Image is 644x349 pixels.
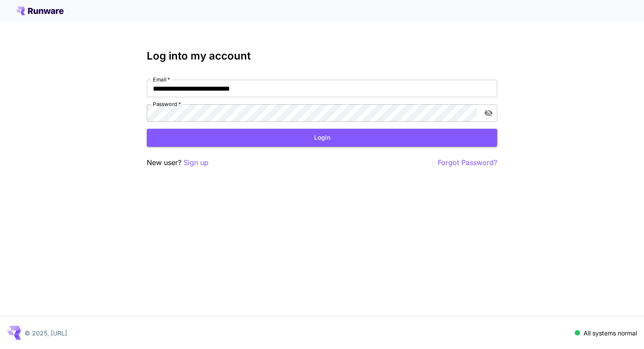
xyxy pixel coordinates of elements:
label: Email [153,76,170,83]
p: All systems normal [584,328,637,338]
h3: Log into my account [147,50,497,62]
p: New user? [147,157,209,168]
label: Password [153,100,181,108]
button: Sign up [184,157,209,168]
p: © 2025, [URL] [25,328,67,338]
button: Login [147,129,497,147]
button: toggle password visibility [481,105,496,121]
button: Forgot Password? [438,157,497,168]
